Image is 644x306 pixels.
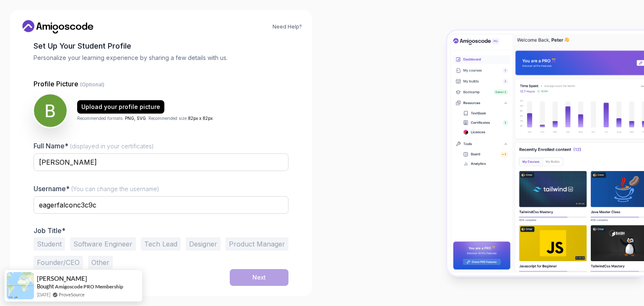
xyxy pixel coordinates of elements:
[88,256,113,269] button: Other
[34,184,159,193] label: Username*
[71,185,159,192] span: (You can change the username)
[70,143,154,150] span: (displayed in your certificates)
[81,103,160,111] div: Upload your profile picture
[34,153,288,171] input: Enter your Full Name
[188,116,213,121] span: 82px x 82px
[252,273,266,282] div: Next
[447,31,644,275] img: Amigoscode Dashboard
[20,20,96,34] a: Home link
[77,115,214,122] p: Recommended formats: . Recommended size: .
[34,226,288,235] p: Job Title*
[186,237,221,251] button: Designer
[59,291,85,298] a: ProveSource
[70,237,136,251] button: Software Engineer
[226,237,288,251] button: Product Manager
[273,23,302,30] a: Need Help?
[80,81,104,88] span: (Optional)
[34,237,65,251] button: Student
[37,275,87,282] span: [PERSON_NAME]
[34,79,288,89] p: Profile Picture
[34,94,67,127] img: user profile image
[34,256,83,269] button: Founder/CEO
[125,116,146,121] span: PNG, SVG
[34,54,288,62] p: Personalize your learning experience by sharing a few details with us.
[77,100,164,114] button: Upload your profile picture
[7,272,34,299] img: provesource social proof notification image
[37,283,54,290] span: Bought
[34,40,288,52] h2: Set Up Your Student Profile
[55,283,123,290] a: Amigoscode PRO Membership
[34,196,288,214] input: Enter your Username
[34,142,154,150] label: Full Name*
[230,269,288,286] button: Next
[37,291,50,298] span: [DATE]
[141,237,181,251] button: Tech Lead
